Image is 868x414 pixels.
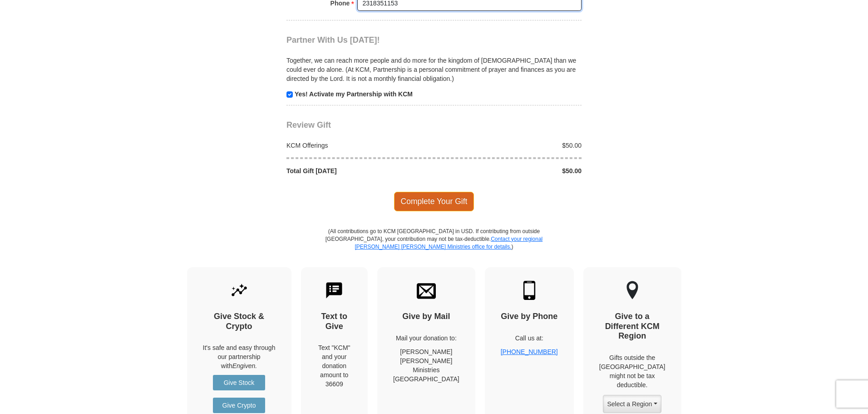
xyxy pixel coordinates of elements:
span: Review Gift [286,120,331,130]
i: Engiven. [232,362,257,369]
img: envelope.svg [417,281,436,300]
span: Complete Your Gift [394,192,474,211]
p: It's safe and easy through our partnership with [203,343,276,370]
h4: Give to a Different KCM Region [599,312,666,341]
h4: Text to Give [317,312,352,331]
div: KCM Offerings [282,141,434,150]
h4: Give Stock & Crypto [203,312,276,331]
span: Partner With Us [DATE]! [286,35,380,45]
a: Contact your regional [PERSON_NAME] [PERSON_NAME] Ministries office for details. [355,236,542,250]
p: [PERSON_NAME] [PERSON_NAME] Ministries [GEOGRAPHIC_DATA] [393,347,459,384]
img: text-to-give.svg [325,281,344,300]
button: Select a Region [603,395,661,413]
a: Give Stock [213,375,265,390]
strong: Yes! Activate my Partnership with KCM [295,90,413,98]
h4: Give by Mail [393,312,459,322]
p: (All contributions go to KCM [GEOGRAPHIC_DATA] in USD. If contributing from outside [GEOGRAPHIC_D... [325,228,543,267]
h4: Give by Phone [501,312,558,322]
div: $50.00 [434,166,587,175]
div: Total Gift [DATE] [282,166,434,175]
div: Text "KCM" and your donation amount to 36609 [317,343,352,389]
p: Together, we can reach more people and do more for the kingdom of [DEMOGRAPHIC_DATA] than we coul... [286,56,582,83]
a: [PHONE_NUMBER] [501,348,558,355]
div: $50.00 [434,141,587,150]
p: Call us at: [501,334,558,343]
p: Gifts outside the [GEOGRAPHIC_DATA] might not be tax deductible. [599,353,666,389]
img: mobile.svg [520,281,539,300]
a: Give Crypto [213,398,265,413]
img: other-region [626,281,639,300]
p: Mail your donation to: [393,334,459,343]
img: give-by-stock.svg [230,281,249,300]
